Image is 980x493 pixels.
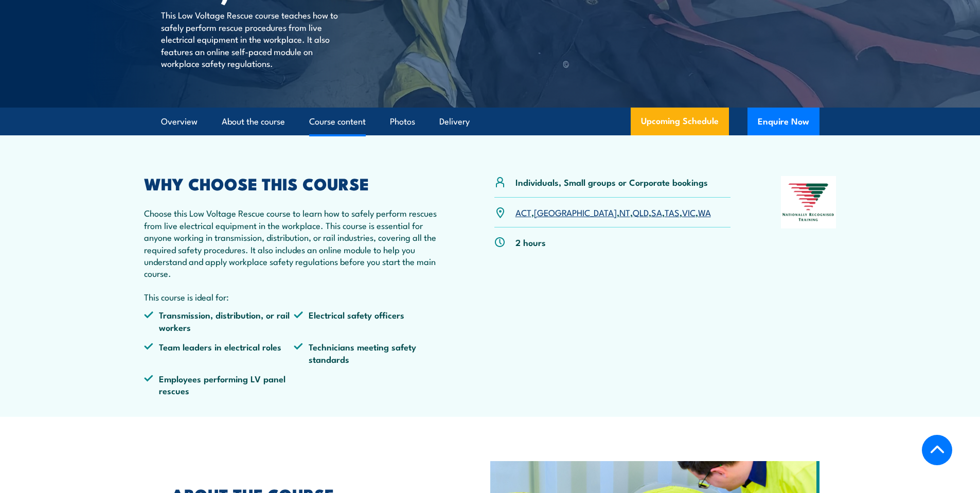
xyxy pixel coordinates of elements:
[665,206,680,218] a: TAS
[144,309,294,333] li: Transmission, distribution, or rail workers
[439,108,470,135] a: Delivery
[161,108,198,135] a: Overview
[144,341,294,365] li: Team leaders in electrical roles
[515,206,711,218] p: , , , , , , ,
[698,206,711,218] a: WA
[747,108,819,135] button: Enquire Now
[631,108,729,135] a: Upcoming Schedule
[515,236,546,248] p: 2 hours
[651,206,662,218] a: SA
[515,206,531,218] a: ACT
[682,206,696,218] a: VIC
[144,207,444,279] p: Choose this Low Voltage Rescue course to learn how to safely perform rescues from live electrical...
[515,176,708,188] p: Individuals, Small groups or Corporate bookings
[144,291,444,303] p: This course is ideal for:
[633,206,649,218] a: QLD
[619,206,630,218] a: NT
[222,108,285,135] a: About the course
[534,206,617,218] a: [GEOGRAPHIC_DATA]
[294,309,444,333] li: Electrical safety officers
[161,9,349,69] p: This Low Voltage Rescue course teaches how to safely perform rescue procedures from live electric...
[390,108,415,135] a: Photos
[144,373,294,397] li: Employees performing LV panel rescues
[144,176,444,190] h2: WHY CHOOSE THIS COURSE
[309,108,366,135] a: Course content
[781,176,836,228] img: Nationally Recognised Training logo.
[294,341,444,365] li: Technicians meeting safety standards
